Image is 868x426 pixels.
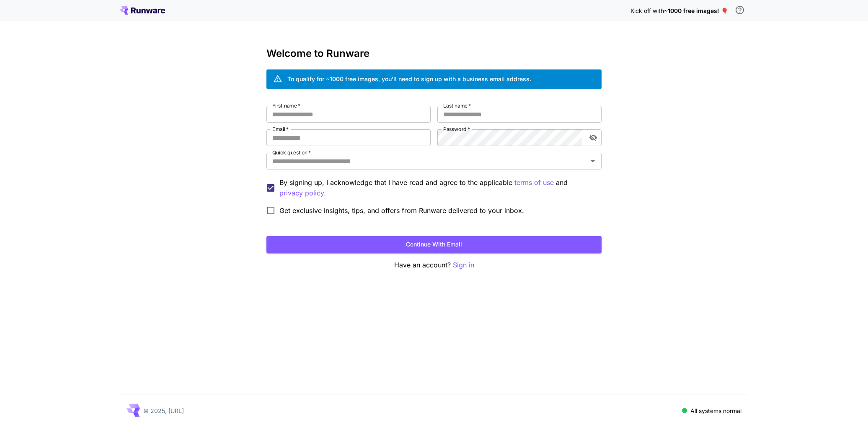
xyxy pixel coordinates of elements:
button: In order to qualify for free credit, you need to sign up with a business email address and click ... [731,2,748,18]
label: Last name [443,102,471,109]
p: All systems normal [690,406,741,415]
button: By signing up, I acknowledge that I have read and agree to the applicable terms of use and [279,188,326,198]
p: By signing up, I acknowledge that I have read and agree to the applicable and [279,177,595,198]
button: Sign in [453,260,474,270]
p: privacy policy. [279,188,326,198]
div: To qualify for ~1000 free images, you’ll need to sign up with a business email address. [287,74,531,83]
button: toggle password visibility [586,130,601,145]
span: ~1000 free images! 🎈 [664,7,728,14]
p: Have an account? [266,260,602,270]
span: Kick off with [630,7,664,14]
button: By signing up, I acknowledge that I have read and agree to the applicable and privacy policy. [514,177,554,188]
label: First name [272,102,300,109]
p: terms of use [514,177,554,188]
label: Quick question [272,149,311,156]
span: Get exclusive insights, tips, and offers from Runware delivered to your inbox. [279,205,524,216]
label: Email [272,126,289,133]
p: © 2025, [URL] [143,406,184,415]
h3: Welcome to Runware [266,48,602,59]
label: Password [443,126,470,133]
button: Continue with email [266,236,602,253]
button: Open [587,155,599,167]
